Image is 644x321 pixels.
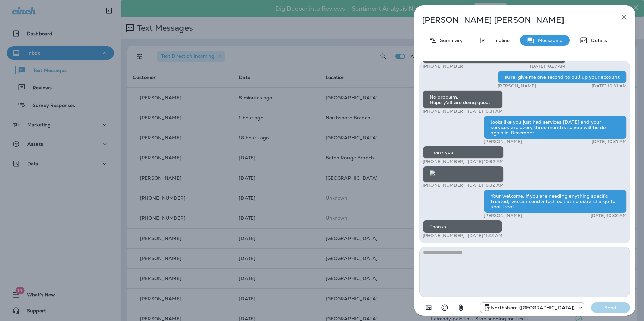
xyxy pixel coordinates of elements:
[423,183,465,188] p: [PHONE_NUMBER]
[423,146,504,159] div: Thank you
[423,64,465,69] p: [PHONE_NUMBER]
[592,139,627,144] p: [DATE] 10:31 AM
[437,38,463,43] p: Summary
[468,233,502,238] p: [DATE] 11:22 AM
[423,233,465,238] p: [PHONE_NUMBER]
[487,38,510,43] p: Timeline
[438,301,451,314] button: Select an emoji
[423,109,465,114] p: [PHONE_NUMBER]
[468,183,504,188] p: [DATE] 10:32 AM
[484,213,522,218] p: [PERSON_NAME]
[430,170,435,176] img: twilio-download
[535,38,563,43] p: Messaging
[422,301,435,314] button: Add in a premade template
[468,109,503,114] p: [DATE] 10:31 AM
[498,83,536,89] p: [PERSON_NAME]
[491,305,575,310] p: Northshore ([GEOGRAPHIC_DATA])
[484,190,627,213] div: Your welcome, if you are needing anything specific treated, we can send a tech out at no extra ch...
[422,15,605,25] p: [PERSON_NAME] [PERSON_NAME]
[588,38,607,43] p: Details
[468,159,504,164] p: [DATE] 10:32 AM
[484,116,627,139] div: looks like you just had services [DATE] and your services are every three months so you will be d...
[498,71,627,83] div: sure, give me one second to pull up your account
[592,83,627,89] p: [DATE] 10:31 AM
[484,139,522,144] p: [PERSON_NAME]
[423,90,503,109] div: No problem. Hope y'all are doing good.
[423,220,502,233] div: Thanks
[480,304,584,312] div: +1 (985) 603-7378
[530,64,565,69] p: [DATE] 10:27 AM
[591,213,627,218] p: [DATE] 10:32 AM
[423,159,465,164] p: [PHONE_NUMBER]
